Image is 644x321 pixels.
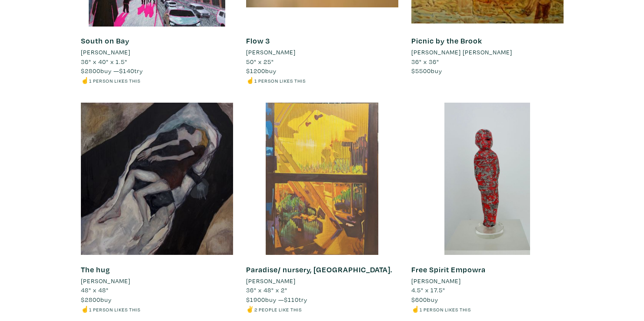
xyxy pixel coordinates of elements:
[81,57,127,66] span: 36" x 40" x 1.5"
[246,276,398,286] a: [PERSON_NAME]
[119,67,134,75] span: $140
[81,76,233,85] li: ☝️
[246,47,398,57] a: [PERSON_NAME]
[411,264,486,274] a: Free Spirit Empowra
[411,47,564,57] a: [PERSON_NAME] [PERSON_NAME]
[284,295,299,304] span: $110
[81,286,109,294] span: 48" x 48"
[411,57,439,66] span: 36" x 36"
[246,47,296,57] li: [PERSON_NAME]
[81,264,110,274] a: The hug
[411,276,564,286] a: [PERSON_NAME]
[411,47,512,57] li: [PERSON_NAME] [PERSON_NAME]
[246,36,270,46] a: Flow 3
[411,295,438,304] span: buy
[411,304,564,314] li: ☝️
[89,77,140,84] small: 1 person likes this
[246,295,307,304] span: buy — try
[411,286,445,294] span: 4.5" x 17.5"
[81,67,100,75] span: $2800
[246,295,265,304] span: $1900
[81,276,233,286] a: [PERSON_NAME]
[81,47,233,57] a: [PERSON_NAME]
[246,264,392,274] a: Paradise/ nursery, [GEOGRAPHIC_DATA].
[81,295,100,304] span: $2800
[411,67,442,75] span: buy
[254,77,306,84] small: 1 person likes this
[246,67,277,75] span: buy
[89,306,140,313] small: 1 person likes this
[420,306,471,313] small: 1 person likes this
[246,67,265,75] span: $1200
[81,276,130,286] li: [PERSON_NAME]
[411,67,431,75] span: $5500
[81,304,233,314] li: ☝️
[81,36,130,46] a: South on Bay
[411,36,482,46] a: Picnic by the Brook
[254,306,302,313] small: 2 people like this
[246,286,287,294] span: 36" x 48" x 2"
[246,76,398,85] li: ☝️
[246,276,296,286] li: [PERSON_NAME]
[246,304,398,314] li: ✌️
[411,295,427,304] span: $600
[81,47,130,57] li: [PERSON_NAME]
[81,67,143,75] span: buy — try
[246,57,274,66] span: 50" x 25"
[411,276,461,286] li: [PERSON_NAME]
[81,295,112,304] span: buy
